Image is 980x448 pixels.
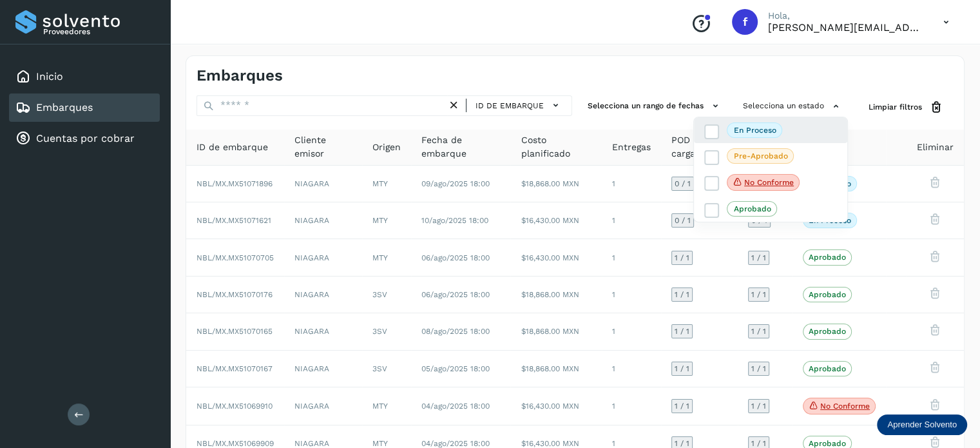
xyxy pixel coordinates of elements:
p: Aprender Solvento [887,420,957,430]
div: Aprender Solvento [877,414,967,435]
a: Embarques [36,101,93,113]
p: No conforme [744,178,794,187]
div: Inicio [9,63,160,91]
div: Cuentas por cobrar [9,124,160,153]
div: Embarques [9,93,160,122]
p: Proveedores [43,27,155,36]
p: Pre-Aprobado [734,151,788,161]
p: Aprobado [734,204,771,213]
a: Inicio [36,70,63,83]
a: Cuentas por cobrar [36,132,135,144]
p: En proceso [734,126,776,135]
